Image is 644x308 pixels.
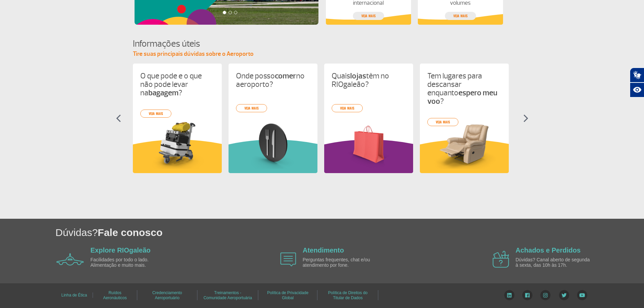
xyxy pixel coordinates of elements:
[427,118,458,126] a: veja mais
[140,110,171,118] a: veja mais
[630,68,644,82] button: Abrir tradutor de língua de sinais.
[516,257,593,268] p: Dúvidas? Canal aberto de segunda à sexta, das 10h às 17h.
[303,257,380,268] p: Perguntas frequentes, chat e/ou atendimento por fone.
[332,104,363,112] a: veja mais
[103,288,127,303] a: Ruídos Aeronáuticos
[630,68,644,97] div: Plugin de acessibilidade da Hand Talk.
[332,120,406,169] img: card%20informa%C3%A7%C3%B5es%206.png
[236,104,267,112] a: veja mais
[204,288,252,303] a: Treinamentos - Comunidade Aeroportuária
[504,290,515,300] img: LinkedIn
[427,72,501,105] p: Tem lugares para descansar enquanto ?
[275,71,296,81] strong: comer
[328,288,368,303] a: Política de Direitos do Titular de Dados
[332,72,406,89] p: Quais têm no RIOgaleão?
[236,72,310,89] p: Onde posso no aeroporto?
[55,226,644,239] h1: Dúvidas?
[420,140,509,173] img: amareloInformacoesUteis.svg
[324,140,413,173] img: roxoInformacoesUteis.svg
[133,140,222,173] img: amareloInformacoesUteis.svg
[61,290,87,300] a: Linha de Ética
[133,38,511,50] h4: Informações úteis
[267,288,308,303] a: Política de Privacidade Global
[540,290,551,300] img: Instagram
[522,290,532,300] img: Facebook
[445,12,476,20] a: veja mais
[516,246,580,254] a: Achados e Perdidos
[559,290,569,300] img: Twitter
[91,246,151,254] a: Explore RIOgaleão
[577,290,587,300] img: YouTube
[523,114,528,122] img: seta-direita
[303,246,344,254] a: Atendimento
[236,120,310,169] img: card%20informa%C3%A7%C3%B5es%208.png
[353,12,384,20] a: veja mais
[91,257,168,268] p: Facilidades por todo o lado. Alimentação e muito mais.
[152,288,182,303] a: Credenciamento Aeroportuário
[116,114,121,122] img: seta-esquerda
[140,120,214,169] img: card%20informa%C3%A7%C3%B5es%201.png
[229,140,317,173] img: verdeInformacoesUteis.svg
[350,71,366,81] strong: lojas
[280,253,296,266] img: airplane icon
[493,251,509,268] img: airplane icon
[133,50,511,58] p: Tire suas principais dúvidas sobre o Aeroporto
[427,120,501,169] img: card%20informa%C3%A7%C3%B5es%204.png
[98,227,163,238] span: Fale conosco
[56,253,84,265] img: airplane icon
[148,88,178,98] strong: bagagem
[427,88,497,106] strong: espero meu voo
[140,72,214,97] p: O que pode e o que não pode levar na ?
[630,82,644,97] button: Abrir recursos assistivos.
